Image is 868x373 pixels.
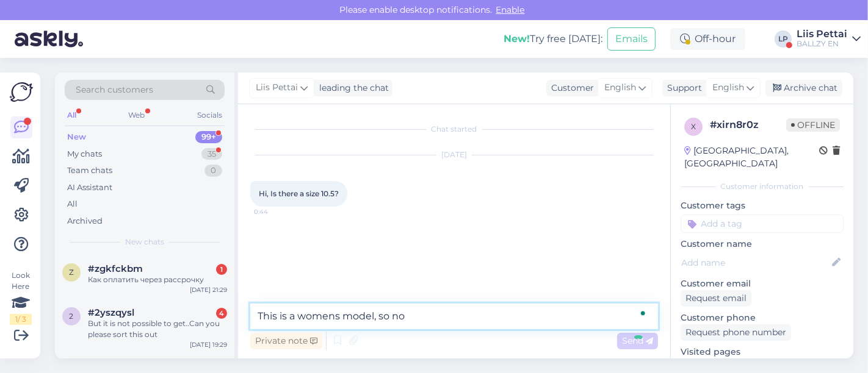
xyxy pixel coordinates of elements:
div: 1 / 3 [10,314,32,325]
div: Customer [546,82,594,94]
span: 0:44 [254,207,300,216]
div: Archive chat [765,80,842,96]
div: 35 [201,148,222,160]
span: English [712,81,744,94]
div: [DATE] [250,149,658,160]
div: Request email [681,290,751,307]
p: Customer tags [681,199,844,212]
b: New! [504,33,530,44]
div: [DATE] 19:29 [190,340,227,349]
div: # xirn8r0z [710,118,786,132]
div: Try free [DATE]: [504,32,602,46]
p: Customer name [681,238,844,250]
input: Add name [681,256,830,269]
div: [GEOGRAPHIC_DATA], [GEOGRAPHIC_DATA] [684,144,819,170]
span: Offline [786,118,840,132]
span: Search customers [76,83,153,96]
div: Liis Pettai [797,29,847,39]
div: Team chats [67,165,112,177]
div: leading the chat [314,82,389,94]
button: Emails [607,27,656,51]
div: Chat started [250,124,658,135]
p: Customer email [681,277,844,290]
div: Customer information [681,181,844,192]
div: Socials [195,107,225,123]
span: #zgkfckbm [88,263,143,274]
p: Customer phone [681,311,844,324]
span: Hi, Is there a size 10.5? [259,189,339,198]
div: Как оплатить через рассрочку [88,274,227,285]
span: Enable [493,4,529,15]
div: Off-hour [670,28,745,50]
div: 1 [216,264,227,275]
div: LP [775,30,792,48]
div: All [67,198,78,210]
div: Request phone number [681,324,791,341]
img: Askly Logo [10,82,33,102]
div: BALLZY EN [797,39,847,49]
p: Visited pages [681,346,844,358]
div: 99+ [195,131,222,143]
div: My chats [67,148,102,160]
span: English [604,81,636,94]
span: Liis Pettai [256,81,298,94]
span: #2yszqysl [88,307,134,318]
div: Look Here [10,270,32,325]
div: 4 [216,308,227,319]
div: New [67,131,86,143]
a: Liis PettaiBALLZY EN [797,29,861,49]
span: 2 [70,311,74,321]
div: 0 [204,165,222,177]
span: x [691,122,696,131]
div: [DATE] 21:29 [190,285,227,294]
span: New chats [125,236,164,247]
div: But it is not possible to get..Can you please sort this out [88,318,227,340]
span: z [69,268,74,277]
div: All [65,107,79,123]
div: Archived [67,215,103,227]
div: Support [662,82,702,94]
input: Add a tag [681,215,844,233]
div: Web [126,107,148,123]
div: AI Assistant [67,182,112,194]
